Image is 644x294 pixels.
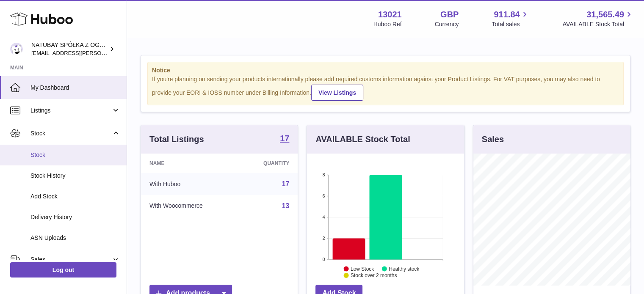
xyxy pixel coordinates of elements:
[351,272,397,278] text: Stock over 2 months
[440,9,459,20] strong: GBP
[492,9,529,28] a: 911.84 Total sales
[31,49,170,56] span: [EMAIL_ADDRESS][PERSON_NAME][DOMAIN_NAME]
[315,134,410,145] h3: AVAILABLE Stock Total
[30,151,120,159] span: Stock
[323,172,325,177] text: 8
[31,41,108,57] div: NATUBAY SPÓŁKA Z OGRANICZONĄ ODPOWIEDZIALNOŚCIĄ
[30,192,120,201] span: Add Stock
[494,9,520,20] span: 911.84
[30,129,111,137] span: Stock
[30,234,120,242] span: ASN Uploads
[30,172,120,180] span: Stock History
[562,9,634,28] a: 31,565.49 AVAILABLE Stock Total
[280,134,289,144] a: 17
[30,256,111,264] span: Sales
[10,262,116,278] a: Log out
[435,20,459,28] div: Currency
[562,20,634,28] span: AVAILABLE Stock Total
[389,266,420,272] text: Healthy stock
[482,134,504,145] h3: Sales
[282,180,290,187] a: 17
[373,20,402,28] div: Huboo Ref
[30,213,120,221] span: Delivery History
[311,85,363,101] a: View Listings
[30,107,111,115] span: Listings
[323,236,325,241] text: 2
[238,154,298,173] th: Quantity
[323,193,325,198] text: 6
[351,266,374,272] text: Low Stock
[280,134,289,143] strong: 17
[149,134,204,145] h3: Total Listings
[152,66,619,74] strong: Notice
[378,9,402,20] strong: 13021
[586,9,624,20] span: 31,565.49
[141,173,238,195] td: With Huboo
[152,75,619,101] div: If you're planning on sending your products internationally please add required customs informati...
[323,257,325,262] text: 0
[323,214,325,220] text: 4
[141,195,238,217] td: With Woocommerce
[10,43,23,55] img: kacper.antkowski@natubay.pl
[492,20,529,28] span: Total sales
[282,202,290,209] a: 13
[30,84,120,92] span: My Dashboard
[141,154,238,173] th: Name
